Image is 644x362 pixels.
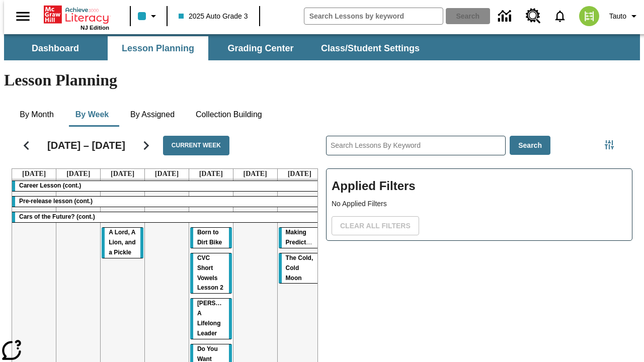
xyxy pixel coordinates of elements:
[332,199,627,209] p: No Applied Filters
[242,169,269,179] a: August 23, 2025
[547,3,573,29] a: Notifications
[332,174,627,199] h2: Applied Filters
[210,36,311,60] button: Grading Center
[179,11,248,22] span: 2025 Auto Grade 3
[520,3,547,30] a: Resource Center, Will open in new tab
[109,169,136,179] a: August 20, 2025
[313,36,428,60] button: Class/Student Settings
[573,3,605,29] button: Select a new avatar
[14,133,39,158] button: Previous
[133,133,159,158] button: Next
[190,299,232,339] div: Dianne Feinstein: A Lifelong Leader
[19,198,93,205] span: Pre-release lesson (cont.)
[190,253,232,294] div: CVC Short Vowels Lesson 2
[47,139,125,151] h2: [DATE] – [DATE]
[4,34,640,60] div: SubNavbar
[4,71,640,89] h1: Lesson Planning
[8,2,38,31] button: Open side menu
[4,36,429,60] div: SubNavbar
[326,168,632,241] div: Applied Filters
[108,36,208,60] button: Lesson Planning
[12,197,321,207] div: Pre-release lesson (cont.)
[286,254,313,282] span: The Cold, Cold Moon
[163,136,229,155] button: Current Week
[286,229,318,246] span: Making Predictions
[197,229,222,246] span: Born to Dirt Bike
[64,169,92,179] a: August 19, 2025
[304,8,443,24] input: search field
[510,136,550,155] button: Search
[134,7,164,25] button: Class color is light blue. Change class color
[19,213,95,220] span: Cars of the Future? (cont.)
[188,103,270,127] button: Collection Building
[12,212,321,222] div: Cars of the Future? (cont.)
[197,169,225,179] a: August 22, 2025
[44,4,109,31] div: Home
[492,3,520,30] a: Data Center
[286,169,313,179] a: August 24, 2025
[190,228,232,248] div: Born to Dirt Bike
[153,169,181,179] a: August 21, 2025
[12,181,321,191] div: Career Lesson (cont.)
[102,228,143,258] div: A Lord, A Lion, and a Pickle
[279,253,320,284] div: The Cold, Cold Moon
[67,103,117,127] button: By Week
[122,103,183,127] button: By Assigned
[19,182,81,189] span: Career Lesson (cont.)
[44,5,109,25] a: Home
[80,25,109,31] span: NJ Edition
[197,300,250,337] span: Dianne Feinstein: A Lifelong Leader
[109,229,135,256] span: A Lord, A Lion, and a Pickle
[5,36,106,60] button: Dashboard
[579,6,599,26] img: avatar image
[279,228,320,248] div: Making Predictions
[20,169,48,179] a: August 18, 2025
[599,135,619,155] button: Filters Side menu
[609,11,626,22] span: Tauto
[327,136,505,155] input: Search Lessons By Keyword
[197,254,223,292] span: CVC Short Vowels Lesson 2
[12,103,62,127] button: By Month
[605,7,644,25] button: Profile/Settings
